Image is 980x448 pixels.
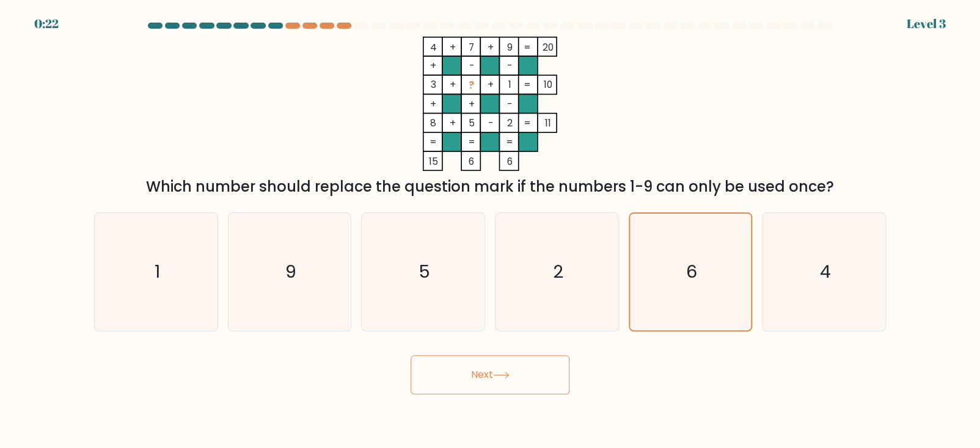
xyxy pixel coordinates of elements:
tspan: 20 [543,40,554,54]
text: 9 [285,260,296,284]
tspan: + [430,59,436,73]
tspan: + [430,97,436,111]
text: 6 [686,259,697,284]
tspan: - [469,59,474,73]
tspan: + [469,97,475,111]
div: Which number should replace the question mark if the numbers 1-9 can only be used once? [101,176,879,198]
tspan: 3 [431,78,436,92]
tspan: - [488,116,493,130]
tspan: + [450,40,456,54]
tspan: - [507,59,512,73]
tspan: = [430,135,437,150]
text: 1 [155,260,160,284]
tspan: = [524,78,531,92]
tspan: = [524,116,531,130]
tspan: 5 [469,116,475,130]
text: 2 [553,260,563,284]
tspan: 9 [507,40,513,54]
text: 4 [820,260,831,284]
tspan: + [488,40,494,54]
tspan: = [524,40,531,54]
tspan: - [507,97,512,111]
tspan: 2 [507,116,513,130]
tspan: 11 [545,116,551,130]
tspan: 15 [429,154,438,168]
tspan: = [506,135,513,150]
tspan: 7 [469,40,474,54]
tspan: + [488,78,494,92]
div: 0:22 [34,15,59,33]
tspan: + [450,116,456,130]
tspan: 1 [508,78,511,92]
tspan: ? [469,78,474,92]
tspan: 8 [430,116,436,130]
tspan: 6 [507,154,513,168]
tspan: 4 [430,40,437,54]
tspan: + [450,78,456,92]
tspan: = [468,135,475,150]
tspan: 10 [544,78,552,92]
tspan: 6 [469,154,474,168]
text: 5 [419,260,430,284]
div: Level 3 [907,15,946,33]
button: Next [411,355,569,394]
